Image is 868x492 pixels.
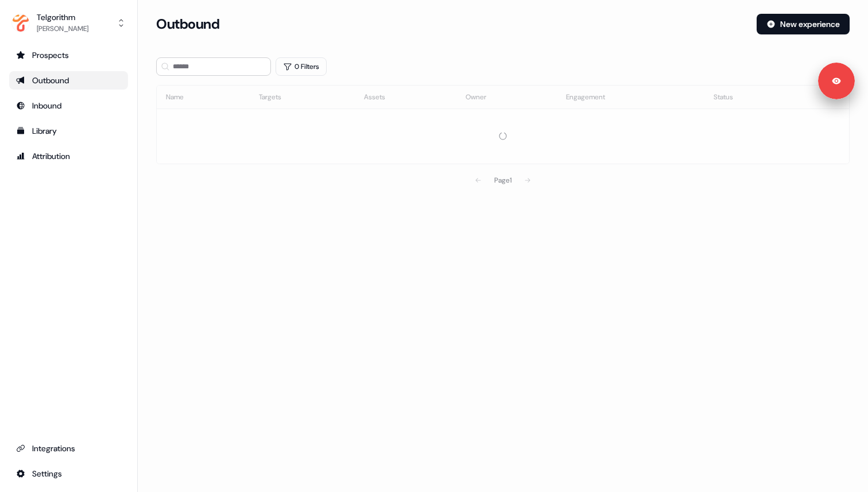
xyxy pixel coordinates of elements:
[16,75,121,86] div: Outbound
[16,443,121,454] div: Integrations
[9,439,128,458] a: Go to integrations
[16,150,121,162] div: Attribution
[9,96,128,115] a: Go to Inbound
[9,46,128,64] a: Go to prospects
[9,9,128,37] button: Telgorithm[PERSON_NAME]
[16,468,121,479] div: Settings
[156,16,219,33] h3: Outbound
[37,11,88,23] div: Telgorithm
[9,464,128,483] a: Go to integrations
[9,147,128,165] a: Go to attribution
[757,14,850,34] button: New experience
[16,49,121,61] div: Prospects
[16,100,121,111] div: Inbound
[9,71,128,90] a: Go to outbound experience
[37,23,88,34] div: [PERSON_NAME]
[276,57,327,76] button: 0 Filters
[9,122,128,140] a: Go to templates
[16,125,121,137] div: Library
